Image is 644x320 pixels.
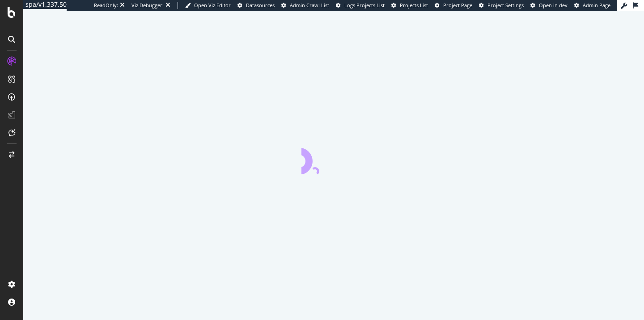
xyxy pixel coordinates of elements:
[336,2,385,9] a: Logs Projects List
[443,2,472,8] span: Project Page
[290,2,329,8] span: Admin Crawl List
[530,2,568,9] a: Open in dev
[435,2,472,9] a: Project Page
[94,2,118,9] div: ReadOnly:
[301,142,366,174] div: animation
[185,2,231,9] a: Open Viz Editor
[574,2,610,9] a: Admin Page
[391,2,428,9] a: Projects List
[131,2,164,9] div: Viz Debugger:
[237,2,275,9] a: Datasources
[344,2,385,8] span: Logs Projects List
[539,2,568,8] span: Open in dev
[479,2,524,9] a: Project Settings
[194,2,231,8] span: Open Viz Editor
[583,2,610,8] span: Admin Page
[400,2,428,8] span: Projects List
[487,2,524,8] span: Project Settings
[281,2,329,9] a: Admin Crawl List
[246,2,275,8] span: Datasources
